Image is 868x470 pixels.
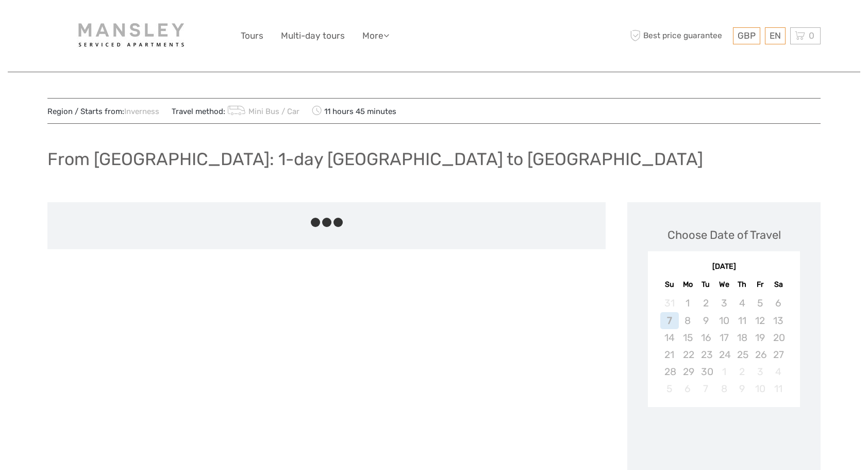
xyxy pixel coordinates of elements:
[769,312,787,329] div: Not available Saturday, September 13th, 2025
[769,329,787,346] div: Not available Saturday, September 20th, 2025
[733,295,751,312] div: Not available Thursday, September 4th, 2025
[733,312,751,329] div: Not available Thursday, September 11th, 2025
[769,363,787,380] div: Not available Saturday, October 4th, 2025
[751,346,769,363] div: Not available Friday, September 26th, 2025
[660,363,678,380] div: Not available Sunday, September 28th, 2025
[362,28,389,43] a: More
[660,329,678,346] div: Not available Sunday, September 14th, 2025
[241,28,263,43] a: Tours
[679,346,697,363] div: Not available Monday, September 22nd, 2025
[769,278,787,291] div: Sa
[77,23,190,49] img: 2212-0dbb9363-5844-4832-a5d3-67481cf5a63d_logo_big.jpg
[660,295,678,312] div: Not available Sunday, August 31st, 2025
[733,380,751,397] div: Not available Thursday, October 9th, 2025
[733,329,751,346] div: Not available Thursday, September 18th, 2025
[715,363,733,380] div: Not available Wednesday, October 1st, 2025
[697,363,715,380] div: Not available Tuesday, September 30th, 2025
[765,27,786,44] div: EN
[751,278,769,291] div: Fr
[807,30,816,41] span: 0
[627,27,730,44] span: Best price guarantee
[697,346,715,363] div: Not available Tuesday, September 23rd, 2025
[769,346,787,363] div: Not available Saturday, September 27th, 2025
[733,278,751,291] div: Th
[715,346,733,363] div: Not available Wednesday, September 24th, 2025
[733,363,751,380] div: Not available Thursday, October 2nd, 2025
[721,434,727,441] div: Loading...
[679,312,697,329] div: Not available Monday, September 8th, 2025
[660,278,678,291] div: Su
[679,329,697,346] div: Not available Monday, September 15th, 2025
[660,380,678,397] div: Not available Sunday, October 5th, 2025
[751,329,769,346] div: Not available Friday, September 19th, 2025
[697,380,715,397] div: Not available Tuesday, October 7th, 2025
[697,329,715,346] div: Not available Tuesday, September 16th, 2025
[715,380,733,397] div: Not available Wednesday, October 8th, 2025
[648,262,800,272] div: [DATE]
[697,312,715,329] div: Not available Tuesday, September 9th, 2025
[697,278,715,291] div: Tu
[769,295,787,312] div: Not available Saturday, September 6th, 2025
[651,295,796,397] div: month 2025-09
[679,380,697,397] div: Not available Monday, October 6th, 2025
[47,106,159,117] span: Region / Starts from:
[47,149,703,170] h1: From [GEOGRAPHIC_DATA]: 1-day [GEOGRAPHIC_DATA] to [GEOGRAPHIC_DATA]
[751,295,769,312] div: Not available Friday, September 5th, 2025
[679,363,697,380] div: Not available Monday, September 29th, 2025
[751,380,769,397] div: Not available Friday, October 10th, 2025
[715,329,733,346] div: Not available Wednesday, September 17th, 2025
[733,346,751,363] div: Not available Thursday, September 25th, 2025
[697,295,715,312] div: Not available Tuesday, September 2nd, 2025
[769,380,787,397] div: Not available Saturday, October 11th, 2025
[715,295,733,312] div: Not available Wednesday, September 3rd, 2025
[312,104,396,118] span: 11 hours 45 minutes
[225,107,299,116] a: Mini Bus / Car
[660,312,678,329] div: Not available Sunday, September 7th, 2025
[172,104,299,118] span: Travel method:
[751,363,769,380] div: Not available Friday, October 3rd, 2025
[715,312,733,329] div: Not available Wednesday, September 10th, 2025
[281,28,345,43] a: Multi-day tours
[660,346,678,363] div: Not available Sunday, September 21st, 2025
[124,107,159,116] a: Inverness
[738,30,756,41] span: GBP
[679,295,697,312] div: Not available Monday, September 1st, 2025
[715,278,733,291] div: We
[679,278,697,291] div: Mo
[751,312,769,329] div: Not available Friday, September 12th, 2025
[667,227,781,243] div: Choose Date of Travel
